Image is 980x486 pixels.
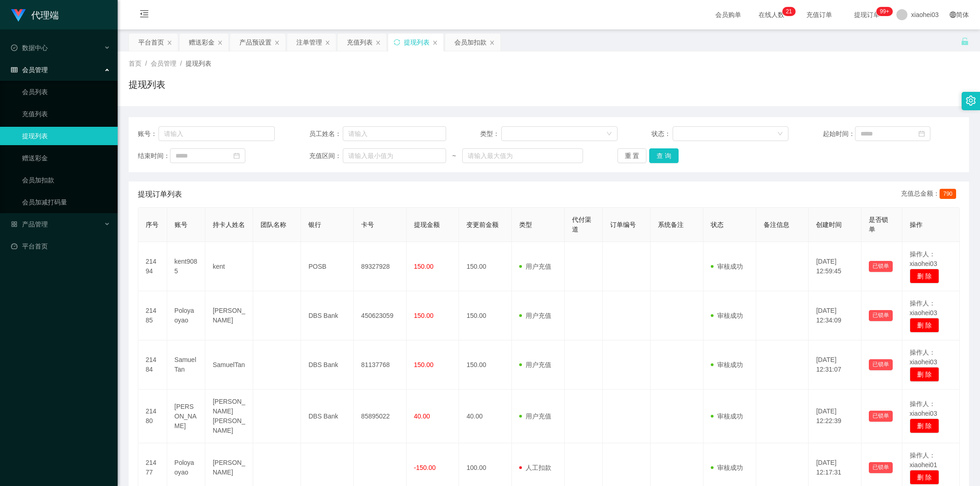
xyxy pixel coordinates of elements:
[869,462,893,473] button: 已锁单
[301,390,354,443] td: DBS Bank
[11,44,48,51] span: 数据中心
[11,67,17,73] i: 图标: table
[189,34,215,51] div: 赠送彩金
[910,250,937,267] span: 操作人：xiaohei03
[138,189,182,200] span: 提现订单列表
[459,390,512,443] td: 40.00
[301,242,354,291] td: POSB
[404,34,430,51] div: 提现列表
[901,189,960,200] div: 充值总金额：
[910,400,937,417] span: 操作人：xiaohei03
[11,66,48,73] span: 会员管理
[22,105,110,123] a: 充值列表
[966,96,976,106] i: 图标: setting
[850,11,884,18] span: 提现订单
[519,312,551,319] span: 用户充值
[782,7,795,16] sup: 21
[454,34,487,51] div: 会员加扣款
[138,340,167,390] td: 21484
[22,127,110,145] a: 提现列表
[480,129,501,139] span: 类型：
[711,413,743,420] span: 审核成功
[343,148,446,163] input: 请输入最小值为
[649,148,679,163] button: 查 询
[296,34,322,51] div: 注单管理
[869,310,893,321] button: 已锁单
[869,216,888,233] span: 是否锁单
[658,221,684,228] span: 系统备注
[354,291,407,340] td: 450623059
[789,7,792,16] p: 1
[869,261,893,272] button: 已锁单
[519,263,551,270] span: 用户充值
[138,129,159,139] span: 账号：
[651,129,673,139] span: 状态：
[519,221,532,228] span: 类型
[910,367,939,382] button: 删 除
[414,221,440,228] span: 提现金额
[910,418,939,433] button: 删 除
[910,470,939,485] button: 删 除
[610,221,636,228] span: 订单编号
[519,464,551,471] span: 人工扣款
[466,221,498,228] span: 变更前金额
[129,0,160,30] i: 图标: menu-fold
[711,263,743,270] span: 审核成功
[910,300,937,316] span: 操作人：xiaohei03
[869,411,893,422] button: 已锁单
[519,413,551,420] span: 用户充值
[446,151,462,161] span: ~
[343,126,446,141] input: 请输入
[205,242,253,291] td: kent
[186,60,211,67] span: 提现列表
[869,359,893,370] button: 已锁单
[910,318,939,333] button: 删 除
[354,340,407,390] td: 81137768
[301,340,354,390] td: DBS Bank
[309,129,343,139] span: 员工姓名：
[606,131,612,137] i: 图标: down
[11,11,59,18] a: 代理端
[22,193,110,211] a: 会员加减打码量
[462,148,583,163] input: 请输入最大值为
[11,220,48,228] span: 产品管理
[961,37,969,45] i: 图标: unlock
[138,242,167,291] td: 21494
[809,340,861,390] td: [DATE] 12:31:07
[572,216,591,233] span: 代付渠道
[239,34,272,51] div: 产品预设置
[764,221,789,228] span: 备注信息
[809,242,861,291] td: [DATE] 12:59:45
[205,291,253,340] td: [PERSON_NAME]
[325,40,330,45] i: 图标: close
[823,129,855,139] span: 起始时间：
[167,390,205,443] td: [PERSON_NAME]
[354,390,407,443] td: 85895022
[918,130,925,137] i: 图标: calendar
[146,221,159,228] span: 序号
[361,221,374,228] span: 卡号
[217,40,223,45] i: 图标: close
[274,40,280,45] i: 图标: close
[711,361,743,368] span: 审核成功
[167,242,205,291] td: kent9085
[414,413,430,420] span: 40.00
[11,221,17,227] i: 图标: appstore-o
[167,40,172,45] i: 图标: close
[167,291,205,340] td: Poloyaoyao
[459,242,512,291] td: 150.00
[519,361,551,368] span: 用户充值
[414,263,434,270] span: 150.00
[347,34,373,51] div: 充值列表
[809,291,861,340] td: [DATE] 12:34:09
[180,60,182,67] span: /
[459,291,512,340] td: 150.00
[711,464,743,471] span: 审核成功
[151,60,176,67] span: 会员管理
[786,7,789,16] p: 2
[459,340,512,390] td: 150.00
[910,221,923,228] span: 操作
[802,11,837,18] span: 充值订单
[129,78,165,91] h1: 提现列表
[354,242,407,291] td: 89327928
